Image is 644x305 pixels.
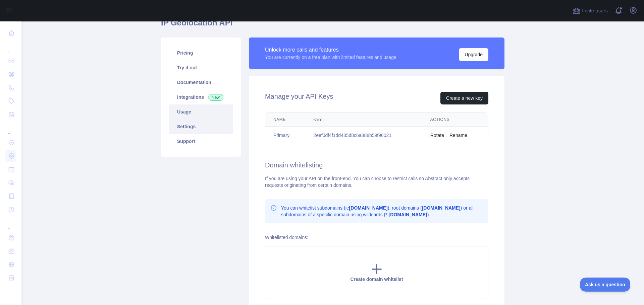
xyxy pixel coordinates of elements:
[265,46,396,54] div: Unlock more calls and features
[208,94,223,101] span: New
[385,212,427,217] b: *.[DOMAIN_NAME]
[281,205,483,218] p: You can whitelist subdomains (ie ), root domains ( ) or all subdomains of a specific domain using...
[580,278,631,292] iframe: Toggle Customer Support
[430,132,444,139] button: Rotate
[265,92,333,104] h2: Manage your API Keys
[169,46,233,60] a: Pricing
[5,217,16,230] div: ...
[161,17,504,33] h1: IP Geolocation API
[305,113,422,127] th: Key
[265,54,396,61] div: You are currently on a free plan with limited features and usage
[449,132,467,139] button: Rename
[349,205,388,211] b: [DOMAIN_NAME]
[350,277,403,282] span: Create domain whitelist
[582,7,608,15] span: Invite users
[5,122,16,135] div: ...
[265,113,305,127] th: Name
[169,119,233,134] a: Settings
[459,48,488,61] button: Upgrade
[422,113,488,127] th: Actions
[265,175,488,188] div: If you are using your API on the front-end. You can choose to restrict calls so Abstract only acc...
[440,92,488,104] button: Create a new key
[169,134,233,149] a: Support
[265,127,305,144] td: Primary
[5,40,16,54] div: ...
[265,235,308,240] label: Whitelisted domains:
[305,127,422,144] td: 2eef0df4f1dd485d8c6a888b59f96021
[169,60,233,75] a: Try it out
[265,160,488,170] h2: Domain whitelisting
[571,5,609,16] button: Invite users
[169,75,233,90] a: Documentation
[169,90,233,104] a: Integrations New
[422,205,461,211] b: [DOMAIN_NAME]
[169,104,233,119] a: Usage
